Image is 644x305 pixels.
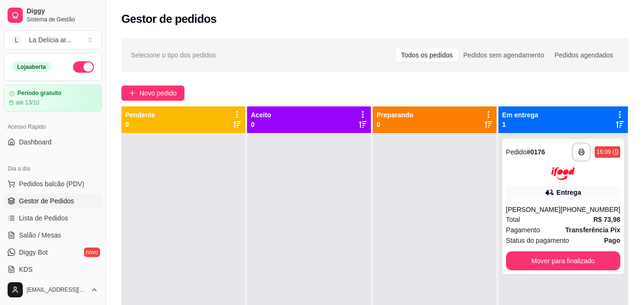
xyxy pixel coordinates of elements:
a: DiggySistema de Gestão [4,4,102,27]
a: Diggy Botnovo [4,245,102,260]
p: Em entrega [502,110,538,120]
button: [EMAIL_ADDRESS][DOMAIN_NAME] [4,278,102,301]
p: 0 [377,120,414,129]
a: KDS [4,262,102,277]
strong: R$ 73,98 [593,216,620,223]
div: Pedidos sem agendamento [458,48,549,62]
span: Diggy [27,7,98,16]
span: Pagamento [506,225,540,235]
span: [EMAIL_ADDRESS][DOMAIN_NAME] [27,286,87,294]
strong: Pago [604,237,620,244]
article: Período gratuito [18,90,62,97]
span: Sistema de Gestão [27,16,98,23]
span: Lista de Pedidos [19,213,68,223]
strong: # 0176 [526,148,545,156]
div: [PHONE_NUMBER] [561,205,620,214]
p: Aceito [251,110,271,120]
div: Loja aberta [12,62,51,72]
button: Pedidos balcão (PDV) [4,176,102,191]
p: 0 [251,120,271,129]
div: Todos os pedidos [396,48,458,62]
p: Preparando [377,110,414,120]
a: Período gratuitoaté 13/10 [4,85,102,112]
article: até 13/10 [16,99,39,106]
span: Pedido [506,148,527,156]
p: Pendente [125,110,155,120]
div: Acesso Rápido [4,119,102,134]
span: Gestor de Pedidos [19,196,74,206]
h2: Gestor de pedidos [121,11,217,27]
button: Select a team [4,30,102,49]
span: Total [506,214,520,225]
span: Status do pagamento [506,235,569,246]
span: Diggy Bot [19,248,48,257]
span: Selecione o tipo dos pedidos [131,50,216,60]
div: Pedidos agendados [549,48,618,62]
button: Mover para finalizado [506,251,620,270]
a: Salão / Mesas [4,228,102,243]
a: Lista de Pedidos [4,210,102,226]
strong: Transferência Pix [565,226,620,234]
button: Alterar Status [73,61,94,73]
span: Novo pedido [139,88,177,98]
span: KDS [19,265,33,274]
div: Entrega [556,188,581,197]
div: [PERSON_NAME] [506,205,561,214]
span: L [12,35,21,45]
span: Pedidos balcão (PDV) [19,179,84,189]
p: 1 [502,120,538,129]
div: 16:09 [597,148,611,156]
span: Salão / Mesas [19,230,61,240]
span: Dashboard [19,137,52,147]
a: Gestor de Pedidos [4,193,102,209]
a: Dashboard [4,134,102,150]
div: La Delícia ar ... [29,35,72,45]
p: 0 [125,120,155,129]
button: Novo pedido [121,86,184,101]
div: Dia a dia [4,161,102,176]
img: ifood [551,167,575,180]
span: plus [129,90,136,96]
